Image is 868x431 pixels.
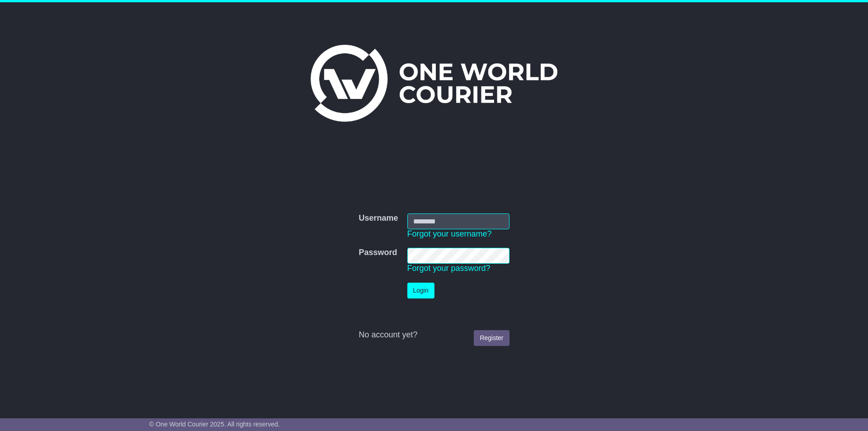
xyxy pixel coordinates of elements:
label: Username [359,213,398,223]
a: Forgot your password? [407,264,491,273]
a: Forgot your username? [407,229,492,238]
div: No account yet? [359,330,509,340]
img: One World [311,45,557,122]
button: Login [407,283,434,298]
span: © One World Courier 2025. All rights reserved. [149,421,280,428]
a: Register [474,330,509,346]
label: Password [359,248,397,258]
